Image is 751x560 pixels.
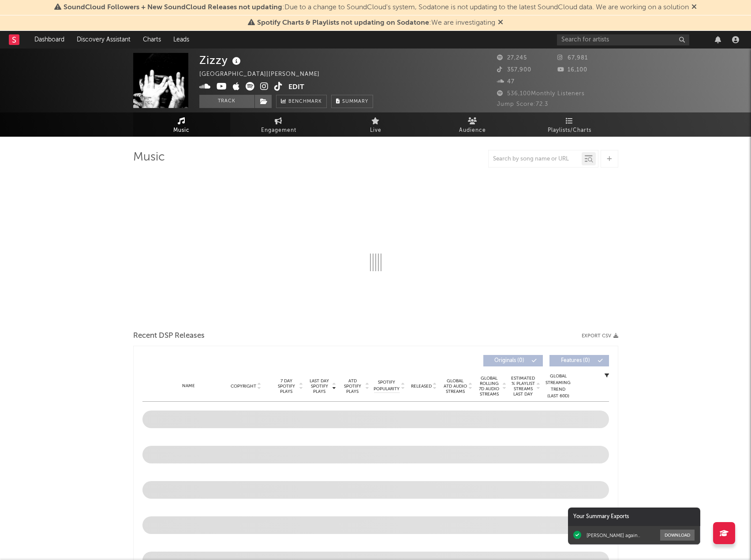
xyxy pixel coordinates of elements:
[555,358,596,363] span: Features ( 0 )
[489,156,582,163] input: Search by song name or URL
[497,91,585,97] span: 536,100 Monthly Listeners
[288,82,304,93] button: Edit
[568,508,700,526] div: Your Summary Exports
[257,19,429,26] span: Spotify Charts & Playlists not updating on Sodatone
[411,384,432,389] span: Released
[459,125,486,136] span: Audience
[64,4,282,11] span: SoundCloud Followers + New SoundCloud Releases not updating
[497,55,527,61] span: 27,245
[261,125,296,136] span: Engagement
[133,331,205,341] span: Recent DSP Releases
[231,384,256,389] span: Copyright
[308,378,331,394] span: Last Day Spotify Plays
[497,79,515,85] span: 47
[511,376,535,397] span: Estimated % Playlist Streams Last Day
[557,67,587,73] span: 16,100
[489,358,530,363] span: Originals ( 0 )
[173,125,190,136] span: Music
[691,4,697,11] span: Dismiss
[71,31,137,49] a: Discovery Assistant
[498,19,503,26] span: Dismiss
[275,378,298,394] span: 7 Day Spotify Plays
[557,55,588,61] span: 67,981
[483,355,543,366] button: Originals(0)
[370,125,381,136] span: Live
[549,355,609,366] button: Features(0)
[497,101,548,107] span: Jump Score: 72.3
[331,95,373,108] button: Summary
[28,31,71,49] a: Dashboard
[341,378,364,394] span: ATD Spotify Plays
[160,383,218,389] div: Name
[660,530,695,541] button: Download
[167,31,195,49] a: Leads
[199,69,330,80] div: [GEOGRAPHIC_DATA] | [PERSON_NAME]
[424,112,521,137] a: Audience
[374,379,400,392] span: Spotify Popularity
[497,67,531,73] span: 357,900
[548,125,591,136] span: Playlists/Charts
[137,31,167,49] a: Charts
[545,373,572,399] div: Global Streaming Trend (Last 60D)
[342,99,368,104] span: Summary
[199,53,243,67] div: Zizzy
[587,532,640,538] div: [PERSON_NAME] again..
[521,112,618,137] a: Playlists/Charts
[64,4,689,11] span: : Due to a change to SoundCloud's system, Sodatone is not updating to the latest SoundCloud data....
[327,112,424,137] a: Live
[199,95,254,108] button: Track
[443,378,467,394] span: Global ATD Audio Streams
[257,19,495,26] span: : We are investigating
[288,97,322,107] span: Benchmark
[276,95,327,108] a: Benchmark
[582,333,618,339] button: Export CSV
[230,112,327,137] a: Engagement
[477,376,501,397] span: Global Rolling 7D Audio Streams
[133,112,230,137] a: Music
[557,34,689,45] input: Search for artists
